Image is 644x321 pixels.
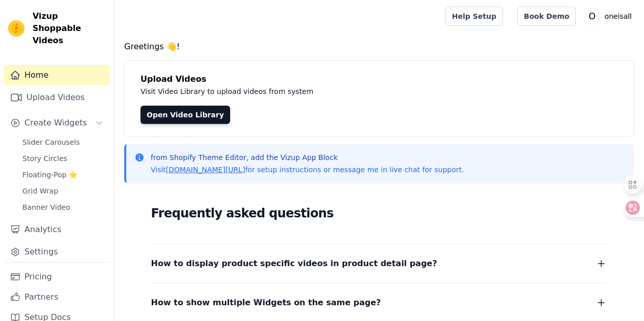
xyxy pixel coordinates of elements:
a: Book Demo [517,7,576,26]
p: from Shopify Theme Editor, add the Vizup App Block [151,152,464,163]
img: Vizup [8,20,24,37]
a: Help Setup [445,7,503,26]
h4: Greetings 👋! [124,41,634,53]
a: Partners [4,287,109,307]
a: Settings [4,242,109,262]
p: Visit Video Library to upload videos from system [141,85,597,98]
button: Create Widgets [4,113,109,133]
p: oneisall [600,7,636,25]
a: Analytics [4,219,109,240]
text: O [589,11,596,21]
h4: Upload Videos [141,73,618,85]
a: Story Circles [16,151,109,166]
a: Floating-Pop ⭐ [16,168,109,182]
span: How to show multiple Widgets on the same page? [151,296,381,310]
span: Slider Carousels [22,137,80,147]
span: Story Circles [22,153,67,164]
span: Banner Video [22,202,70,212]
a: Upload Videos [4,87,109,108]
button: O oneisall [584,7,636,25]
a: Home [4,65,109,85]
span: Grid Wrap [22,186,58,196]
a: Open Video Library [141,106,230,124]
a: Slider Carousels [16,135,109,149]
span: Create Widgets [24,117,87,129]
a: Pricing [4,267,109,287]
h2: Frequently asked questions [151,203,607,223]
a: Banner Video [16,200,109,214]
span: Vizup Shoppable Videos [33,10,105,47]
span: Floating-Pop ⭐ [22,170,77,180]
a: [DOMAIN_NAME][URL] [166,166,245,174]
button: How to show multiple Widgets on the same page? [151,296,607,310]
p: Visit for setup instructions or message me in live chat for support. [151,165,464,175]
button: How to display product specific videos in product detail page? [151,256,607,271]
a: Grid Wrap [16,184,109,198]
span: How to display product specific videos in product detail page? [151,256,437,271]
